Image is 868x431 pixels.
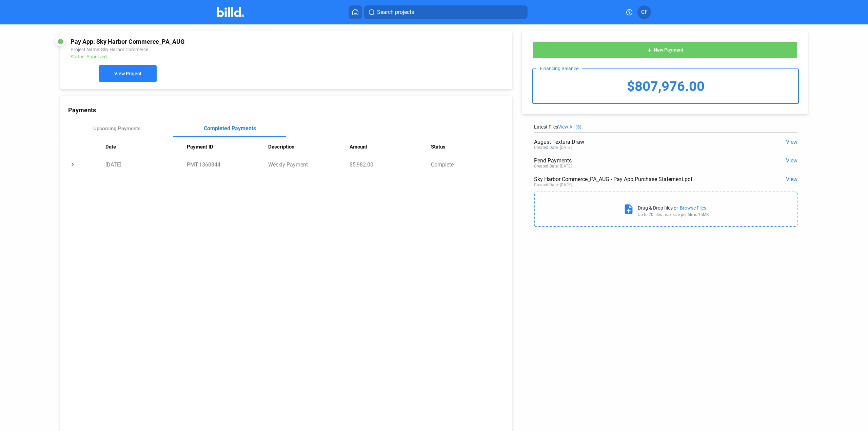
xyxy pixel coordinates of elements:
button: View Project [99,65,157,82]
mat-icon: note_add [623,203,634,215]
img: Billd Company Logo [217,7,244,17]
button: Search projects [364,5,528,19]
div: Drag & Drop files or [638,205,678,211]
td: [DATE] [105,156,187,173]
td: PMT-1360844 [187,156,268,173]
mat-icon: add [647,47,652,53]
div: Sky Harbor Commerce_PA_AUG - Pay App Purchase Statement.pdf [534,176,745,182]
th: Payment ID [187,137,268,156]
div: Completed Payments [204,125,256,132]
td: Complete [431,156,512,173]
th: Amount [350,137,431,156]
div: Created Date: [DATE] [534,182,572,187]
div: Created Date: [DATE] [534,145,572,150]
div: Pend Payments [534,157,745,164]
div: Project Name: Sky Harbor Commerce [71,47,416,52]
span: View All (5) [558,124,581,130]
td: $5,982.00 [350,156,431,173]
span: Search projects [377,8,414,16]
th: Date [105,137,187,156]
div: Status: Approved [71,54,416,59]
span: View Project [114,71,141,77]
div: $807,976.00 [533,69,798,103]
div: Upcoming Payments [93,125,141,132]
span: New Payment [654,47,684,53]
th: Status [431,137,512,156]
button: New Payment [532,41,797,58]
div: Payments [68,106,512,114]
td: Weekly Payment [268,156,350,173]
div: Pay App: Sky Harbor Commerce_PA_AUG [71,38,416,45]
div: Created Date: [DATE] [534,164,572,169]
div: Financing Balance [536,66,582,71]
button: CF [637,5,651,19]
div: August Textura Draw [534,139,745,145]
div: Up to 20 files, max size per file is 15MB [638,212,709,217]
div: Latest Files [534,124,797,130]
span: View [786,176,797,182]
div: Browse Files. [680,205,708,211]
span: CF [641,8,648,16]
span: View [786,157,797,164]
span: View [786,139,797,145]
th: Description [268,137,350,156]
